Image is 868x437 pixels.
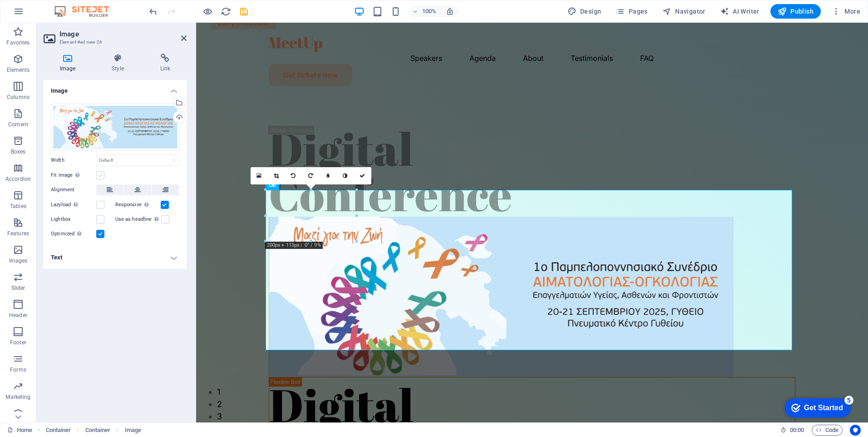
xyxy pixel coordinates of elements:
span: Design [567,7,602,16]
button: Code [812,425,843,436]
button: 100% [409,6,441,17]
button: undo [148,6,158,17]
h2: Image [59,30,187,38]
a: Blur [320,167,337,184]
label: Lazyload [51,199,96,210]
h4: Image [44,80,187,96]
p: Elements [7,66,30,74]
i: Undo: Change image (Ctrl+Z) [148,6,158,17]
button: Pages [612,4,651,19]
span: Code [816,425,838,436]
button: More [828,4,864,19]
div: header1-UYuGaGV4TNWLSR5bkHJcUQ.jpg [51,104,179,151]
img: Editor Logo [52,6,120,17]
label: Use as headline [115,214,161,225]
a: Crop mode [268,167,285,184]
span: Click to select. Double-click to edit [125,425,141,436]
button: Navigator [659,4,709,19]
div: 5 [67,2,76,11]
p: Marketing [5,393,30,401]
span: More [832,7,860,16]
span: Navigator [662,7,705,16]
h6: 100% [422,6,437,17]
label: Responsive [115,199,161,210]
a: Rotate right 90° [302,167,320,184]
span: Click to select. Double-click to edit [46,425,71,436]
a: Select files from the file manager, stock photos, or upload file(s) [251,167,268,184]
p: Slider [11,284,25,292]
button: AI Writer [716,4,763,19]
p: Tables [10,203,26,210]
label: Width [51,158,96,163]
span: 00 00 [790,425,804,436]
span: : [796,427,798,433]
label: Optimized [51,228,96,239]
a: Click to cancel selection. Double-click to open Pages [7,425,32,436]
h4: Link [144,54,187,73]
label: Fit image [51,170,96,181]
button: Publish [770,4,821,19]
p: Features [7,230,29,237]
p: Columns [7,94,30,101]
span: Pages [616,7,647,16]
p: Header [9,312,27,319]
button: Click here to leave preview mode and continue editing [202,6,213,17]
a: Confirm ( Ctrl ⏎ ) [354,167,371,184]
p: Images [9,257,28,264]
label: Alignment [51,184,96,195]
p: Forms [10,366,26,373]
nav: breadcrumb [46,425,141,436]
p: Favorites [6,39,30,46]
div: Design (Ctrl+Alt+Y) [564,4,605,19]
i: Reload page [221,6,231,17]
span: AI Writer [720,7,759,16]
button: save [238,6,249,17]
button: Usercentrics [850,425,861,436]
h4: Text [44,247,187,268]
h4: Style [95,54,143,73]
span: Click to select. Double-click to edit [85,425,111,436]
h4: Image [44,54,95,73]
p: Content [8,121,28,128]
label: Lightbox [51,214,96,225]
a: Rotate left 90° [285,167,302,184]
i: On resize automatically adjust zoom level to fit chosen device. [446,7,454,15]
h6: Session time [780,425,804,436]
p: Boxes [11,148,26,155]
p: Accordion [5,175,31,183]
button: Design [564,4,605,19]
div: Get Started [27,10,66,18]
i: Save (Ctrl+S) [239,6,249,17]
a: Greyscale [337,167,354,184]
div: Get Started 5 items remaining, 0% complete [7,5,74,24]
button: reload [220,6,231,17]
span: Publish [778,7,814,16]
p: Footer [10,339,26,346]
h3: Element #ed-new-26 [59,38,168,46]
